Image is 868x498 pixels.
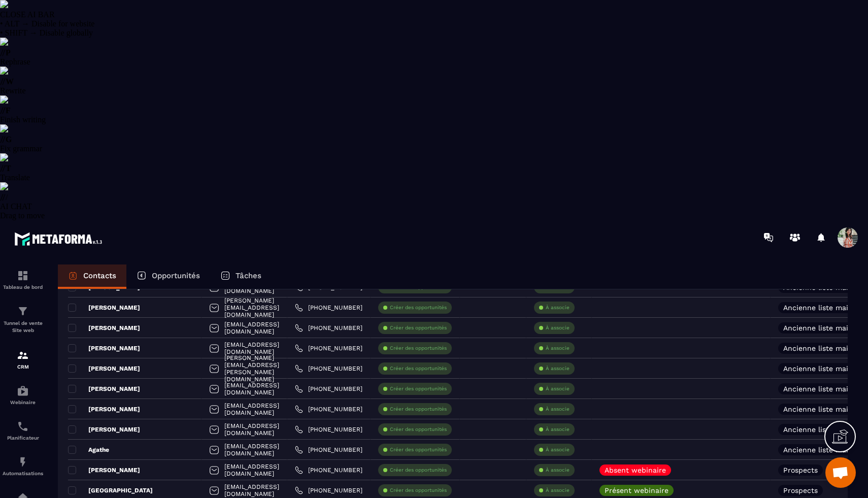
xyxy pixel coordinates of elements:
[3,262,43,297] a: formationformationTableau de bord
[68,385,140,393] p: [PERSON_NAME]
[3,471,43,476] p: Automatisations
[546,304,570,311] p: À associe
[83,271,116,280] p: Contacts
[783,467,818,474] p: Prospects
[17,349,29,361] img: formation
[390,467,447,474] p: Créer des opportunités
[68,405,140,413] p: [PERSON_NAME]
[546,385,570,392] p: À associe
[546,426,570,433] p: À associe
[825,457,856,488] div: Ouvrir le chat
[546,324,570,331] p: À associe
[295,425,362,434] a: [PHONE_NUMBER]
[295,304,362,312] a: [PHONE_NUMBER]
[295,364,362,373] a: [PHONE_NUMBER]
[546,446,570,453] p: À associe
[68,364,140,373] p: [PERSON_NAME]
[3,448,43,484] a: automationsautomationsAutomatisations
[17,420,29,433] img: scheduler
[390,446,447,453] p: Créer des opportunités
[3,400,43,405] p: Webinaire
[390,426,447,433] p: Créer des opportunités
[3,320,43,334] p: Tunnel de vente Site web
[236,271,261,280] p: Tâches
[295,405,362,413] a: [PHONE_NUMBER]
[390,365,447,372] p: Créer des opportunités
[295,385,362,393] a: [PHONE_NUMBER]
[3,377,43,413] a: automationsautomationsWebinaire
[14,229,106,248] img: logo
[295,466,362,474] a: [PHONE_NUMBER]
[17,385,29,397] img: automations
[68,344,140,352] p: [PERSON_NAME]
[546,406,570,413] p: À associe
[390,324,447,331] p: Créer des opportunités
[546,365,570,372] p: À associe
[783,487,818,494] p: Prospects
[58,264,126,289] a: Contacts
[3,342,43,377] a: formationformationCRM
[605,467,666,474] p: Absent webinaire
[68,466,140,474] p: [PERSON_NAME]
[390,385,447,392] p: Créer des opportunités
[390,345,447,352] p: Créer des opportunités
[3,364,43,370] p: CRM
[68,486,153,494] p: [GEOGRAPHIC_DATA]
[605,487,669,494] p: Présent webinaire
[546,487,570,494] p: À associe
[295,446,362,454] a: [PHONE_NUMBER]
[390,304,447,311] p: Créer des opportunités
[17,305,29,317] img: formation
[390,487,447,494] p: Créer des opportunités
[3,435,43,441] p: Planificateur
[295,324,362,332] a: [PHONE_NUMBER]
[210,264,272,289] a: Tâches
[68,425,140,434] p: [PERSON_NAME]
[295,486,362,494] a: [PHONE_NUMBER]
[3,413,43,448] a: schedulerschedulerPlanificateur
[17,456,29,468] img: automations
[68,304,140,312] p: [PERSON_NAME]
[390,406,447,413] p: Créer des opportunités
[3,297,43,342] a: formationformationTunnel de vente Site web
[68,446,109,454] p: Agathe
[295,344,362,352] a: [PHONE_NUMBER]
[546,345,570,352] p: À associe
[126,264,210,289] a: Opportunités
[546,467,570,474] p: À associe
[68,324,140,332] p: [PERSON_NAME]
[17,270,29,282] img: formation
[152,271,200,280] p: Opportunités
[3,284,43,290] p: Tableau de bord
